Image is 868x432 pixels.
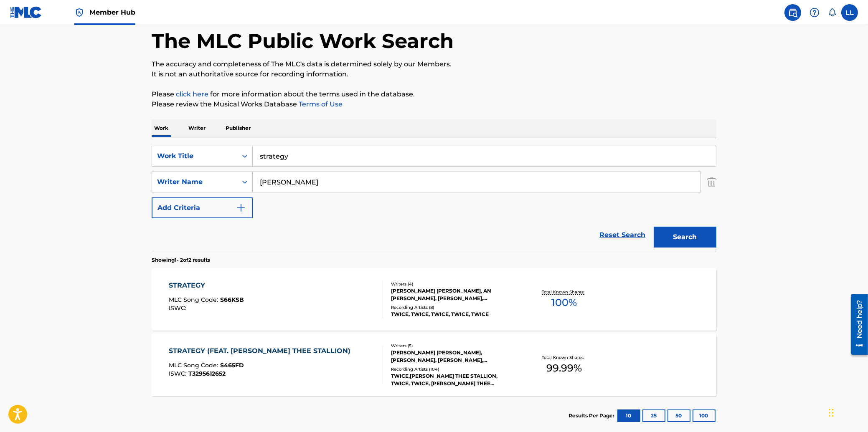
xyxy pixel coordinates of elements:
div: Recording Artists ( 104 ) [391,366,517,372]
button: 100 [693,409,716,422]
button: Add Criteria [152,197,253,218]
button: 25 [642,409,665,422]
img: Top Rightsholder [74,8,84,18]
div: Work Title [157,151,232,161]
img: MLC Logo [10,6,42,18]
div: Help [806,4,823,21]
p: Total Known Shares: [542,289,586,295]
p: Work [152,119,171,137]
iframe: Resource Center [845,290,868,359]
span: 99.99 % [546,361,582,376]
div: TWICE,[PERSON_NAME] THEE STALLION, TWICE, TWICE, [PERSON_NAME] THEE STALLION, TWICE, TWICE, [PERS... [391,372,517,387]
div: [PERSON_NAME] [PERSON_NAME], [PERSON_NAME], [PERSON_NAME], [PERSON_NAME] [PERSON_NAME], [PERSON_N... [391,349,517,364]
button: 50 [667,409,690,422]
p: Total Known Shares: [542,354,586,361]
p: It is not an authoritative source for recording information. [152,69,716,79]
span: Member Hub [89,8,135,17]
img: Delete Criterion [707,172,716,192]
a: click here [176,90,208,98]
p: Results Per Page: [569,412,616,419]
span: S465FD [220,361,244,369]
span: 100 % [551,295,577,310]
button: 10 [617,409,640,422]
div: Writers ( 5 ) [391,343,517,349]
a: STRATEGYMLC Song Code:S66KSBISWC:Writers (4)[PERSON_NAME] [PERSON_NAME], AN [PERSON_NAME], [PERSO... [152,268,716,331]
div: Notifications [828,8,836,17]
form: Search Form [152,146,716,252]
div: STRATEGY [169,280,244,291]
div: [PERSON_NAME] [PERSON_NAME], AN [PERSON_NAME], [PERSON_NAME], [PERSON_NAME] [391,287,517,302]
img: 9d2ae6d4665cec9f34b9.svg [236,203,246,213]
div: Writers ( 4 ) [391,281,517,287]
span: ISWC : [169,370,188,377]
img: help [810,8,820,18]
img: search [788,8,798,18]
span: MLC Song Code : [169,361,220,369]
p: Please review the Musical Works Database [152,99,716,109]
a: Terms of Use [297,100,343,108]
div: Recording Artists ( 8 ) [391,304,517,311]
h1: The MLC Public Work Search [152,28,454,53]
div: Writer Name [157,177,232,187]
p: Please for more information about the terms used in the database. [152,89,716,99]
div: TWICE, TWICE, TWICE, TWICE, TWICE [391,311,517,318]
div: Drag [829,400,834,425]
iframe: Chat Widget [826,392,868,432]
div: User Menu [841,4,858,21]
a: STRATEGY (FEAT. [PERSON_NAME] THEE STALLION)MLC Song Code:S465FDISWC:T3295612652Writers (5)[PERSO... [152,333,716,396]
a: Public Search [784,4,801,21]
span: MLC Song Code : [169,296,220,303]
div: STRATEGY (FEAT. [PERSON_NAME] THEE STALLION) [169,346,355,356]
span: S66KSB [220,296,244,303]
a: Reset Search [595,226,650,244]
span: ISWC : [169,304,188,312]
button: Search [654,227,716,248]
p: Writer [186,119,208,137]
p: The accuracy and completeness of The MLC's data is determined solely by our Members. [152,59,716,69]
span: T3295612652 [188,370,226,377]
p: Showing 1 - 2 of 2 results [152,256,210,264]
p: Publisher [223,119,253,137]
